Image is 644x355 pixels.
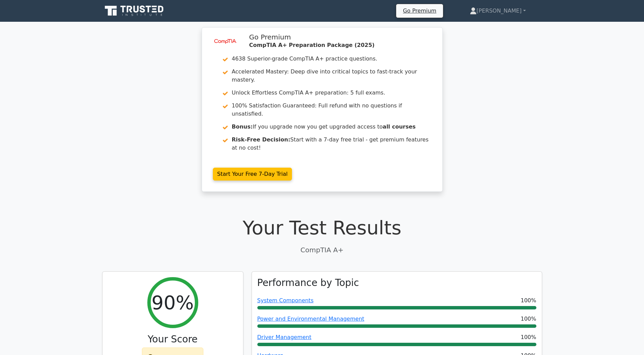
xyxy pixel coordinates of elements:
[521,315,536,323] span: 100%
[257,316,365,322] a: Power and Environmental Management
[521,297,536,305] span: 100%
[257,297,314,304] a: System Components
[102,245,542,255] p: CompTIA A+
[454,4,542,18] a: [PERSON_NAME]
[257,334,312,340] a: Driver Management
[521,333,536,341] span: 100%
[399,6,440,15] a: Go Premium
[257,277,359,289] h3: Performance by Topic
[102,216,542,239] h1: Your Test Results
[151,291,194,314] h2: 90%
[213,168,292,181] a: Start Your Free 7-Day Trial
[108,334,238,345] h3: Your Score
